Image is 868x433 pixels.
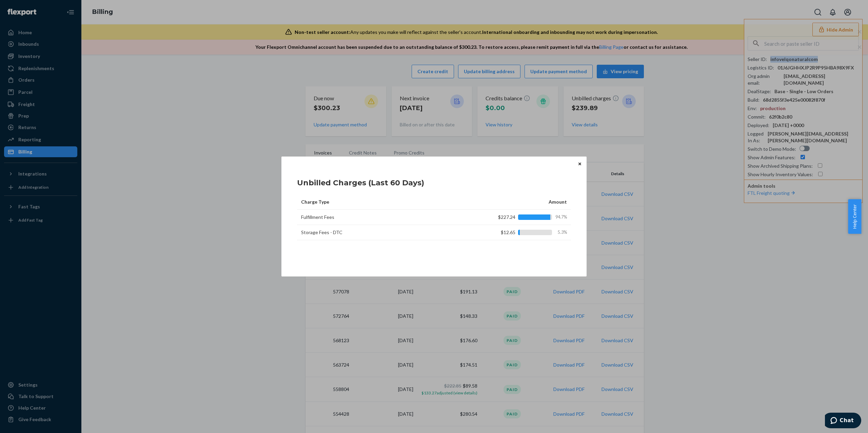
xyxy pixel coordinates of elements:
span: 94.7% [555,214,567,220]
button: Close [576,160,583,167]
div: $12.65 [477,229,567,236]
span: 5.3% [555,229,567,235]
h1: Unbilled Charges (Last 60 Days) [297,178,424,188]
th: Charge Type [297,194,467,210]
div: $227.24 [477,214,567,221]
th: Amount [467,194,571,210]
td: Storage Fees - DTC [297,225,467,240]
span: Chat [15,5,29,11]
td: Fulfillment Fees [297,210,467,225]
